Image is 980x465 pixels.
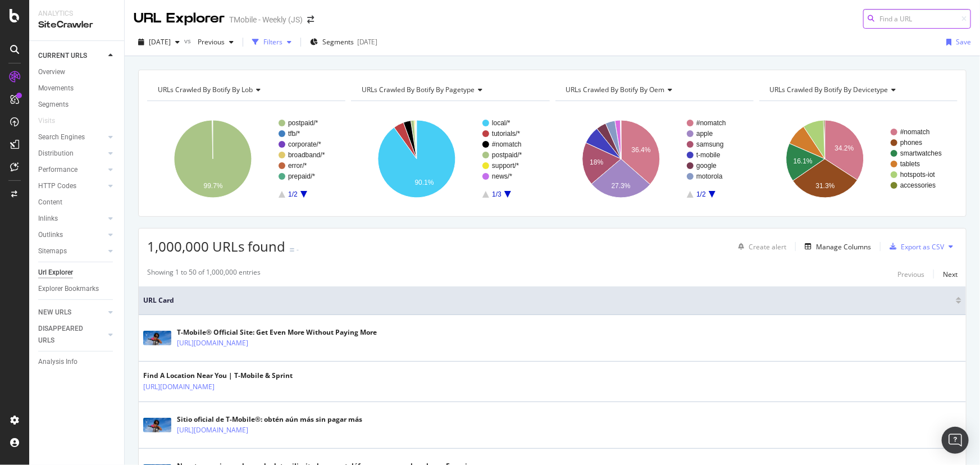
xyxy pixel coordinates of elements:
[288,190,298,198] text: 1/2
[733,238,786,256] button: Create alert
[38,323,105,347] a: DISAPPEARED URLS
[415,179,434,186] text: 90.1%
[177,425,248,436] a: [URL][DOMAIN_NAME]
[696,162,717,170] text: google
[38,9,115,19] div: Analytics
[297,245,299,254] div: -
[38,356,116,368] a: Analysis Info
[900,139,922,147] text: phones
[38,197,116,208] a: Content
[177,338,248,349] a: [URL][DOMAIN_NAME]
[900,128,930,136] text: #nomatch
[900,149,942,157] text: smartwatches
[590,158,603,166] text: 18%
[492,162,519,170] text: support/*
[696,119,726,127] text: #nomatch
[555,110,754,208] svg: A chart.
[38,19,115,31] div: SiteCrawler
[149,37,171,47] span: 2025 Sep. 19th
[38,213,105,225] a: Inlinks
[38,50,105,62] a: CURRENT URLS
[158,85,253,94] span: URLs Crawled By Botify By lob
[357,37,377,47] div: [DATE]
[134,33,184,51] button: [DATE]
[800,240,871,253] button: Manage Columns
[38,50,87,62] div: CURRENT URLS
[492,172,512,180] text: news/*
[288,119,318,127] text: postpaid/*
[38,229,105,241] a: Outlinks
[38,307,105,318] a: NEW URLS
[288,130,300,138] text: tfb/*
[288,172,315,180] text: prepaid/*
[143,331,171,345] img: main image
[193,33,238,51] button: Previous
[794,157,813,165] text: 16.1%
[942,427,969,454] div: Open Intercom Messenger
[143,381,215,393] a: [URL][DOMAIN_NAME]
[134,9,225,28] div: URL Explorer
[307,16,314,24] div: arrow-right-arrow-left
[362,85,475,94] span: URLs Crawled By Botify By pagetype
[38,83,116,94] a: Movements
[38,164,105,176] a: Performance
[38,148,105,159] a: Distribution
[943,270,958,279] div: Next
[38,83,74,94] div: Movements
[768,81,947,99] h4: URLs Crawled By Botify By devicetype
[38,66,65,78] div: Overview
[770,85,888,94] span: URLs Crawled By Botify By devicetype
[492,119,510,127] text: local/*
[351,110,549,208] svg: A chart.
[38,245,105,257] a: Sitemaps
[147,237,285,256] span: 1,000,000 URLs found
[901,242,944,252] div: Export as CSV
[38,131,105,143] a: Search Engines
[143,418,171,432] img: main image
[696,140,724,148] text: samsung
[38,148,74,159] div: Distribution
[38,213,58,225] div: Inlinks
[956,37,971,47] div: Save
[38,197,62,208] div: Content
[288,140,321,148] text: corporate/*
[863,9,971,29] input: Find a URL
[263,37,282,47] div: Filters
[564,81,744,99] h4: URLs Crawled By Botify By oem
[492,140,522,148] text: #nomatch
[177,414,362,425] div: Sitio oficial de T-Mobile®: obtén aún más sin pagar más
[38,131,85,143] div: Search Engines
[897,270,924,279] div: Previous
[143,295,953,306] span: URL Card
[900,181,936,189] text: accessories
[147,110,345,208] div: A chart.
[943,267,958,281] button: Next
[696,130,713,138] text: apple
[696,172,723,180] text: motorola
[900,160,920,168] text: tablets
[193,37,225,47] span: Previous
[631,146,650,154] text: 36.4%
[611,182,630,190] text: 27.3%
[38,267,73,279] div: Url Explorer
[288,151,325,159] text: broadband/*
[492,190,502,198] text: 1/3
[38,356,78,368] div: Analysis Info
[38,180,76,192] div: HTTP Codes
[322,37,354,47] span: Segments
[492,151,522,159] text: postpaid/*
[900,171,936,179] text: hotspots-iot
[696,151,721,159] text: t-mobile
[38,245,67,257] div: Sitemaps
[38,180,105,192] a: HTTP Codes
[942,33,971,51] button: Save
[897,267,924,281] button: Previous
[38,99,116,111] a: Segments
[359,81,539,99] h4: URLs Crawled By Botify By pagetype
[204,182,223,190] text: 99.7%
[492,130,520,138] text: tutorials/*
[759,110,958,208] svg: A chart.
